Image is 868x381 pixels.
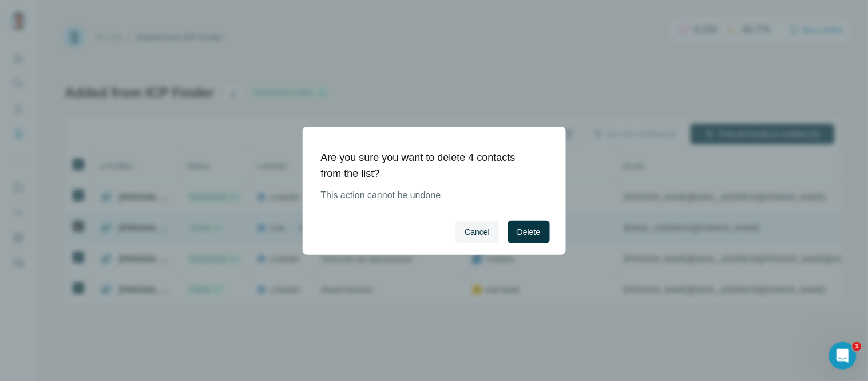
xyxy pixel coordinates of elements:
[517,226,540,238] span: Delete
[465,226,490,238] span: Cancel
[321,188,538,202] p: This action cannot be undone.
[853,342,862,351] span: 1
[455,221,499,243] button: Cancel
[508,221,549,243] button: Delete
[829,342,857,370] iframe: Intercom live chat
[321,150,538,182] h1: Are you sure you want to delete 4 contacts from the list?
